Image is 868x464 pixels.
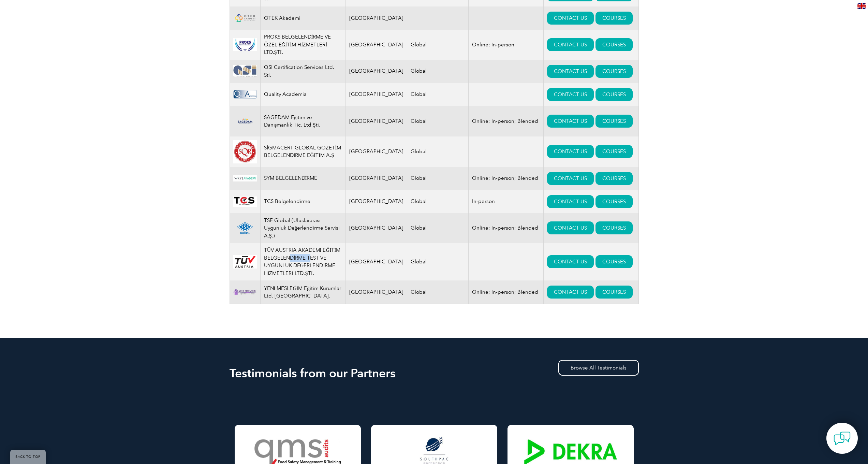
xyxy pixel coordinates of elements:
td: Global [407,167,469,190]
a: CONTACT US [547,115,594,128]
a: Browse All Testimonials [558,360,639,376]
img: 6cd35cc7-366f-eb11-a812-002248153038-logo.png [233,255,257,269]
td: Global [407,30,469,60]
a: COURSES [595,286,633,299]
td: [GEOGRAPHIC_DATA] [345,6,407,30]
h2: Testimonials from our Partners [230,368,639,379]
td: [GEOGRAPHIC_DATA] [345,106,407,136]
a: COURSES [595,255,633,268]
td: [GEOGRAPHIC_DATA] [345,213,407,243]
td: [GEOGRAPHIC_DATA] [345,136,407,167]
td: TCS Belgelendirme [260,190,345,213]
img: 96bcf279-912b-ec11-b6e6-002248183798-logo.jpg [233,140,257,163]
a: CONTACT US [547,145,594,158]
img: en [857,3,866,9]
td: Global [407,83,469,106]
a: CONTACT US [547,221,594,234]
td: SAGEDAM Eğitim ve Danışmanlık Tic. Ltd Şti. [260,106,345,136]
td: [GEOGRAPHIC_DATA] [345,83,407,106]
a: CONTACT US [547,172,594,185]
td: Online; In-person; Blended [469,106,544,136]
a: CONTACT US [547,195,594,208]
td: [GEOGRAPHIC_DATA] [345,280,407,304]
td: Global [407,136,469,167]
td: [GEOGRAPHIC_DATA] [345,60,407,83]
img: contact-chat.png [834,430,851,447]
td: Online; In-person; Blended [469,280,544,304]
img: d621cc73-b749-ea11-a812-000d3a7940d5-logo.jpg [233,65,257,77]
img: 676db975-d0d1-ef11-a72f-00224892eff5-logo.png [233,12,257,25]
a: CONTACT US [547,88,594,101]
a: COURSES [595,195,633,208]
a: CONTACT US [547,286,594,299]
td: YENİ MESLEĞİM Eğitim Kurumlar Ltd. [GEOGRAPHIC_DATA]. [260,280,345,304]
td: In-person [469,190,544,213]
a: COURSES [595,38,633,51]
a: CONTACT US [547,38,594,51]
a: COURSES [595,65,633,78]
td: Global [407,280,469,304]
td: [GEOGRAPHIC_DATA] [345,190,407,213]
td: SYM BELGELENDİRME [260,167,345,190]
td: TSE Global (Uluslararası Uygunluk Değerlendirme Servisi A.Ş.) [260,213,345,243]
td: Global [407,213,469,243]
img: 57225024-9ac7-ef11-a72f-000d3ad148a4-logo.png [233,286,257,299]
img: 7fe69a6b-c8e3-ea11-a813-000d3a79722d-logo.jpg [233,38,257,51]
a: CONTACT US [547,12,594,25]
td: Global [407,106,469,136]
a: COURSES [595,145,633,158]
a: BACK TO TOP [10,450,46,464]
img: 82fc6c71-8733-ed11-9db1-00224817fa54-logo.png [233,110,257,133]
img: 63e782e8-969b-ea11-a812-000d3a79722d%20-logo.jpg [233,197,257,207]
td: Global [407,60,469,83]
img: 332d7e0c-38db-ea11-a813-000d3a79722d-logo.png [233,90,257,99]
a: COURSES [595,172,633,185]
td: Global [407,243,469,280]
a: COURSES [595,12,633,25]
a: CONTACT US [547,255,594,268]
a: CONTACT US [547,65,594,78]
td: Global [407,190,469,213]
td: TÜV AUSTRIA AKADEMİ EĞİTİM BELGELENDİRME TEST VE UYGUNLUK DEĞERLENDİRME HİZMETLERİ LTD.ŞTİ. [260,243,345,280]
td: Online; In-person; Blended [469,213,544,243]
td: SİGMACERT GLOBAL GÖZETİM BELGELENDİRME EĞİTİM A.Ş [260,136,345,167]
a: COURSES [595,221,633,234]
td: [GEOGRAPHIC_DATA] [345,30,407,60]
td: Online; In-person [469,30,544,60]
img: 613cfb79-3206-ef11-9f89-6045bde6fda5-logo.png [233,222,257,235]
td: Quality Academia [260,83,345,106]
td: [GEOGRAPHIC_DATA] [345,243,407,280]
td: [GEOGRAPHIC_DATA] [345,167,407,190]
img: ba54cc5a-3a2b-ee11-9966-000d3ae1a86f-logo.jpg [233,175,257,182]
td: PROKS BELGELENDİRME VE ÖZEL EĞİTİM HİZMETLERİ LTD.ŞTİ. [260,30,345,60]
td: Online; In-person; Blended [469,167,544,190]
a: COURSES [595,115,633,128]
td: QSI Certification Services Ltd. Sti. [260,60,345,83]
a: COURSES [595,88,633,101]
td: OTEK Akademi [260,6,345,30]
